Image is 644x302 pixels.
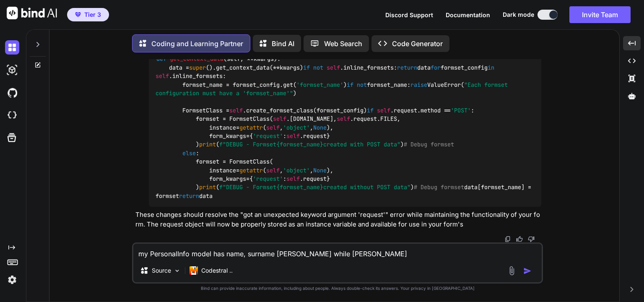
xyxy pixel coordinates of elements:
img: copy [504,236,511,242]
span: self [286,175,300,182]
span: Tier 3 [84,10,101,19]
span: get_context_data [170,55,223,63]
span: self [266,167,280,174]
span: self [337,115,350,123]
img: cloudideIcon [5,108,19,122]
span: Documentation [446,11,490,18]
img: dislike [528,236,535,242]
p: These changes should resolve the "got an unexpected keyword argument 'request'" error while maint... [135,210,541,229]
span: 'POST' [451,107,471,114]
p: Code Generator [392,39,443,49]
span: return [397,64,417,71]
span: Discord Support [385,11,433,18]
span: getattr [239,124,263,131]
span: super [189,64,206,71]
img: like [516,236,523,242]
button: Invite Team [569,6,631,23]
img: Pick Models [174,267,181,274]
span: self [286,132,300,140]
span: # Debug formset [404,141,454,148]
img: attachment [507,266,517,276]
span: None [313,124,327,131]
span: 'object' [283,124,310,131]
span: None [313,167,327,174]
span: self [156,73,169,80]
img: darkAi-studio [5,63,19,77]
p: Bind can provide inaccurate information, including about people. Always double-check its answers.... [132,285,543,292]
span: # Debug formset [414,184,464,191]
span: self [273,115,286,123]
span: self, **kwargs [227,55,274,63]
span: {formset_name} [276,141,323,148]
img: premium [75,12,81,17]
span: f"DEBUG - Formset created with POST data" [219,141,400,148]
span: in [488,64,494,71]
span: self [327,64,340,71]
span: return [179,192,199,200]
span: print [199,141,216,148]
img: Bind AI [7,7,57,19]
span: for [431,64,441,71]
span: def [156,55,166,63]
textarea: my PersonalInfo model has name, surname [PERSON_NAME] while [PERSON_NAME] [133,244,542,259]
img: icon [523,267,532,275]
span: if [347,81,353,89]
p: Source [152,266,171,275]
span: 'request' [253,132,283,140]
img: githubDark [5,86,19,100]
span: if [303,64,310,71]
code: ( ): data = ().get_context_data(**kwargs) .inline_formsets: data formset_config .inline_formsets:... [156,55,535,200]
span: not [313,64,323,71]
img: darkChat [5,40,19,55]
p: Coding and Learning Partner [151,39,243,49]
span: self [266,124,280,131]
span: {formset_name} [276,184,323,191]
span: f"DEBUG - Formset created without POST data" [219,184,410,191]
button: premiumTier 3 [67,8,109,21]
span: getattr [239,167,263,174]
span: if [367,107,374,114]
span: self [377,107,390,114]
span: 'formset_name' [296,81,343,89]
span: self [229,107,243,114]
span: else [182,149,196,157]
span: "Each formset configuration must have a 'formset_name'" [156,81,511,97]
span: not [357,81,367,89]
button: Discord Support [385,10,433,19]
img: Codestral 25.01 [190,266,198,275]
button: Documentation [446,10,490,19]
p: Bind AI [272,39,294,49]
img: settings [5,273,19,287]
p: Codestral .. [201,266,233,275]
p: Web Search [324,39,362,49]
span: Dark mode [503,10,534,19]
span: print [199,184,216,191]
span: 'request' [253,175,283,182]
span: 'object' [283,167,310,174]
span: raise [410,81,427,89]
